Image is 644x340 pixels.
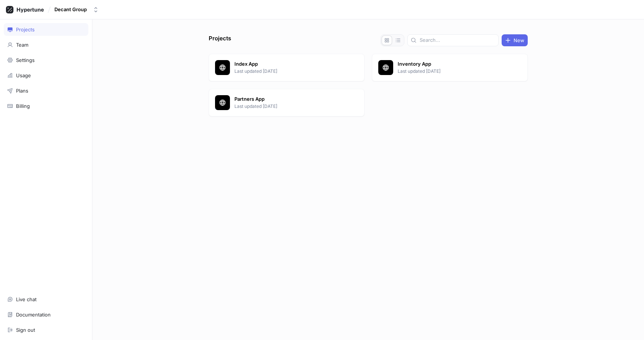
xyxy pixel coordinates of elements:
[16,312,51,318] div: Documentation
[234,103,342,110] p: Last updated [DATE]
[16,42,28,48] div: Team
[16,296,37,302] div: Live chat
[16,88,28,94] div: Plans
[209,34,231,46] p: Projects
[4,69,88,82] a: Usage
[514,38,524,43] span: New
[4,54,88,66] a: Settings
[16,57,35,63] div: Settings
[234,96,342,103] p: Partners App
[16,26,35,32] div: Projects
[4,308,88,321] a: Documentation
[4,38,88,51] a: Team
[398,60,506,68] p: Inventory App
[16,72,31,78] div: Usage
[502,34,528,46] button: New
[54,6,87,13] div: Decant Group
[51,3,102,16] button: Decant Group
[398,68,506,75] p: Last updated [DATE]
[4,84,88,97] a: Plans
[234,60,342,68] p: Index App
[420,37,495,44] input: Search...
[234,68,342,75] p: Last updated [DATE]
[4,100,88,112] a: Billing
[16,103,30,109] div: Billing
[16,327,35,333] div: Sign out
[4,23,88,36] a: Projects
